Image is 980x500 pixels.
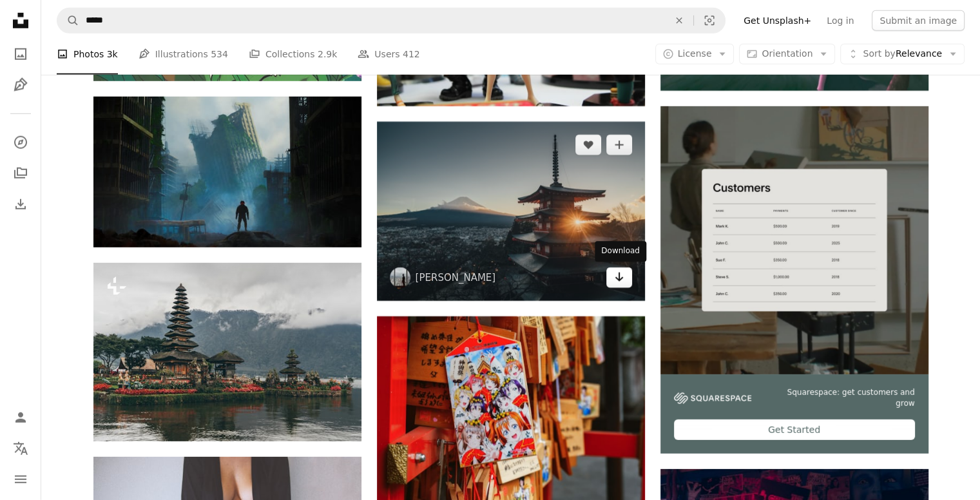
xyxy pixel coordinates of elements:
[211,47,228,61] span: 534
[390,267,410,288] img: Go to Tianshu Liu's profile
[358,34,419,75] a: Users 412
[57,8,79,33] button: Search Unsplash
[416,271,496,284] a: [PERSON_NAME]
[8,160,34,186] a: Collections
[8,72,34,98] a: Illustrations
[8,8,34,36] a: Home — Unsplash
[678,48,712,59] span: License
[694,8,725,33] button: Visual search
[872,10,965,31] button: Submit an image
[403,47,420,61] span: 412
[660,106,928,454] a: Squarespace: get customers and growGet Started
[8,41,34,67] a: Photos
[377,122,645,301] img: pagoda temple surrounded by trees
[377,410,645,422] a: text
[606,267,632,288] a: Download
[8,130,34,155] a: Explore
[8,466,34,492] button: Menu
[249,34,337,75] a: Collections 2.9k
[665,8,693,33] button: Clear
[57,8,725,34] form: Find visuals sitewide
[8,191,34,217] a: Download History
[674,392,751,404] img: file-1747939142011-51e5cc87e3c9
[93,97,361,247] img: a man standing in the middle of a city surrounded by tall buildings
[575,135,601,155] button: Like
[739,44,835,64] button: Orientation
[8,436,34,461] button: Language
[318,47,337,61] span: 2.9k
[93,166,361,177] a: a man standing in the middle of a city surrounded by tall buildings
[819,10,861,31] a: Log in
[93,346,361,358] a: a group of pagodas sitting on top of a body of water
[863,48,895,59] span: Sort by
[840,44,965,64] button: Sort byRelevance
[660,106,928,374] img: file-1747939376688-baf9a4a454ffimage
[655,44,735,64] button: License
[377,205,645,216] a: pagoda temple surrounded by trees
[863,48,942,61] span: Relevance
[8,405,34,430] a: Log in / Sign up
[595,241,646,262] div: Download
[139,34,228,75] a: Illustrations 534
[93,263,361,441] img: a group of pagodas sitting on top of a body of water
[674,419,915,440] div: Get Started
[762,48,812,59] span: Orientation
[736,10,819,31] a: Get Unsplash+
[767,387,915,409] span: Squarespace: get customers and grow
[606,135,632,155] button: Add to Collection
